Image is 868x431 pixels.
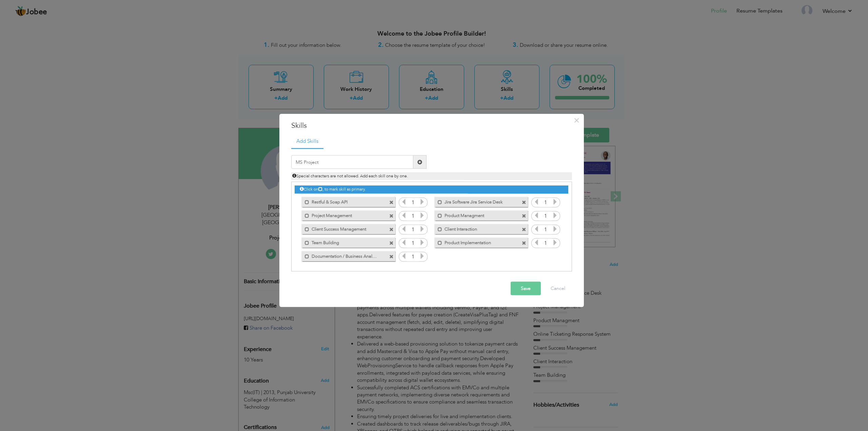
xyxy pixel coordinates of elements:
[295,185,568,193] div: Click on , to mark skill as primary.
[309,224,378,232] label: Client Success Management
[291,134,323,149] a: Add Skills
[442,224,511,232] label: Client Interaction
[291,120,572,131] h3: Skills
[442,197,511,205] label: Jira Software Jira Service Desk
[309,197,378,205] label: Restful & Soap API
[309,210,378,219] label: Project Management
[571,115,582,125] button: Close
[544,282,572,295] button: Cancel
[442,210,511,219] label: Product Managment
[309,251,378,259] label: Documentation / Business Analysis
[309,237,378,246] label: Team Building
[442,237,511,246] label: Product Implementation
[292,173,408,179] span: Special characters are not allowed. Add each skill one by one.
[511,282,541,295] button: Save
[574,114,579,126] span: ×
